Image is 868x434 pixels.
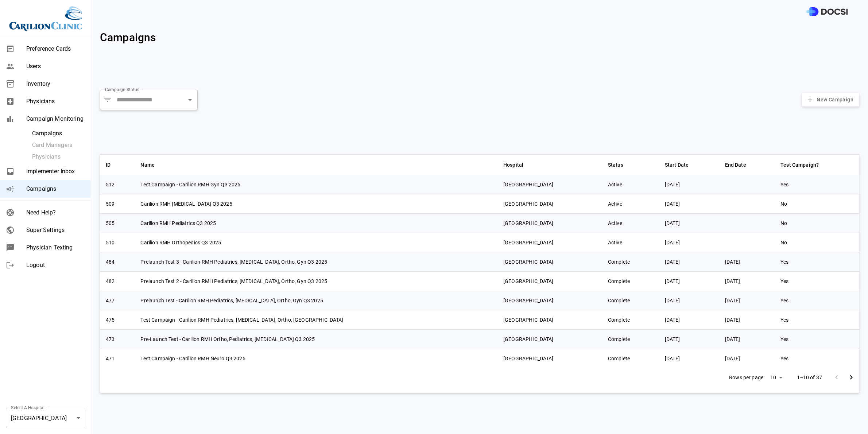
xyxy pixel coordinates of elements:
[602,175,659,194] td: Active
[659,214,719,233] td: [DATE]
[26,185,85,193] span: Campaigns
[26,167,85,176] span: Implementer Inbox
[497,175,602,194] td: [GEOGRAPHIC_DATA]
[497,330,602,349] td: [GEOGRAPHIC_DATA]
[100,154,135,175] th: ID
[719,310,775,330] td: [DATE]
[602,252,659,272] td: Complete
[135,214,497,233] td: Carilion RMH Pediatrics Q3 2025
[802,93,859,106] button: New Campaign
[659,272,719,291] td: [DATE]
[26,243,85,252] span: Physician Texting
[497,194,602,214] td: [GEOGRAPHIC_DATA]
[659,252,719,272] td: [DATE]
[719,154,775,175] th: End Date
[100,349,135,368] td: 471
[775,291,859,310] td: Yes
[100,291,135,310] td: 477
[497,310,602,330] td: [GEOGRAPHIC_DATA]
[806,7,848,16] img: DOCSI Logo
[497,214,602,233] td: [GEOGRAPHIC_DATA]
[719,272,775,291] td: [DATE]
[100,214,135,233] td: 505
[26,115,85,123] span: Campaign Monitoring
[135,154,497,175] th: Name
[602,233,659,252] td: Active
[775,175,859,194] td: Yes
[775,272,859,291] td: Yes
[100,310,135,330] td: 475
[497,349,602,368] td: [GEOGRAPHIC_DATA]
[659,330,719,349] td: [DATE]
[767,372,785,383] div: 10
[775,330,859,349] td: Yes
[26,62,85,71] span: Users
[100,272,135,291] td: 482
[6,408,85,428] div: [GEOGRAPHIC_DATA]
[135,252,497,272] td: Prelaunch Test 3 - Carilion RMH Pediatrics, [MEDICAL_DATA], Ortho, Gyn Q3 2025
[602,154,659,175] th: Status
[659,349,719,368] td: [DATE]
[775,252,859,272] td: Yes
[719,330,775,349] td: [DATE]
[9,6,82,31] img: Site Logo
[100,175,135,194] td: 512
[135,349,497,368] td: Test Campaign - Carilion RMH Neuro Q3 2025
[135,194,497,214] td: Carilion RMH [MEDICAL_DATA] Q3 2025
[135,233,497,252] td: Carilion RMH Orthopedics Q3 2025
[135,272,497,291] td: Prelaunch Test 2 - Carilion RMH Pediatrics, [MEDICAL_DATA], Ortho, Gyn Q3 2025
[135,310,497,330] td: Test Campaign - Carilion RMH Pediatrics, [MEDICAL_DATA], Ortho, [GEOGRAPHIC_DATA]
[602,214,659,233] td: Active
[844,370,859,385] button: Go to next page
[775,310,859,330] td: Yes
[11,404,44,411] label: Select A Hospital
[100,233,135,252] td: 510
[659,233,719,252] td: [DATE]
[185,95,195,105] button: Open
[602,194,659,214] td: Active
[135,291,497,310] td: Prelaunch Test - Carilion RMH Pediatrics, [MEDICAL_DATA], Ortho, Gyn Q3 2025
[602,349,659,368] td: Complete
[497,272,602,291] td: [GEOGRAPHIC_DATA]
[100,31,156,44] span: Campaigns
[602,310,659,330] td: Complete
[602,272,659,291] td: Complete
[659,175,719,194] td: [DATE]
[26,44,85,53] span: Preference Cards
[32,129,85,138] span: Campaigns
[602,291,659,310] td: Complete
[659,310,719,330] td: [DATE]
[100,330,135,349] td: 473
[659,194,719,214] td: [DATE]
[26,226,85,235] span: Super Settings
[719,291,775,310] td: [DATE]
[775,214,859,233] td: No
[26,261,85,270] span: Logout
[135,175,497,194] td: Test Campaign - Carilion RMH Gyn Q3 2025
[602,330,659,349] td: Complete
[659,154,719,175] th: Start Date
[497,252,602,272] td: [GEOGRAPHIC_DATA]
[100,252,135,272] td: 484
[729,374,764,381] p: Rows per page:
[659,291,719,310] td: [DATE]
[497,154,602,175] th: Hospital
[497,233,602,252] td: [GEOGRAPHIC_DATA]
[775,349,859,368] td: Yes
[100,194,135,214] td: 509
[105,86,139,93] label: Campaign Status
[135,330,497,349] td: Pre-Launch Test - Carilion RMH Ortho, Pediatrics, [MEDICAL_DATA] Q3 2025
[26,208,85,217] span: Need Help?
[719,252,775,272] td: [DATE]
[497,291,602,310] td: [GEOGRAPHIC_DATA]
[26,80,85,88] span: Inventory
[775,194,859,214] td: No
[26,97,85,106] span: Physicians
[797,374,822,381] p: 1–10 of 37
[719,349,775,368] td: [DATE]
[775,154,859,175] th: Test Campaign?
[775,233,859,252] td: No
